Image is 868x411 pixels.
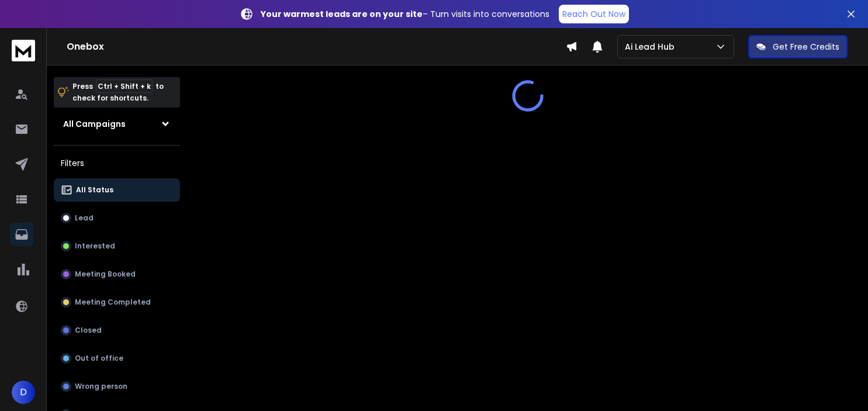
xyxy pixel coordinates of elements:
img: logo [12,40,35,61]
p: Lead [75,213,94,223]
a: Reach Out Now [559,5,629,23]
button: All Status [54,178,180,202]
p: Reach Out Now [562,8,625,20]
button: Meeting Completed [54,291,180,314]
h3: Filters [54,155,180,171]
p: Out of office [75,354,123,363]
button: Lead [54,206,180,230]
button: D [12,381,35,404]
p: Get Free Credits [773,41,839,53]
button: Out of office [54,347,180,370]
p: Interested [75,241,115,251]
span: Ctrl + Shift + k [96,80,153,93]
p: Wrong person [75,382,127,391]
button: Wrong person [54,375,180,398]
button: Interested [54,234,180,258]
p: Ai Lead Hub [625,41,679,53]
h1: All Campaigns [63,118,126,130]
p: – Turn visits into conversations [261,8,549,20]
strong: Your warmest leads are on your site [261,8,423,20]
button: All Campaigns [54,112,180,136]
p: Meeting Booked [75,270,136,279]
p: Press to check for shortcuts. [72,81,164,104]
h1: Onebox [67,40,566,54]
button: Closed [54,319,180,342]
button: Meeting Booked [54,263,180,286]
button: Get Free Credits [748,35,848,58]
p: Closed [75,326,102,335]
p: Meeting Completed [75,298,151,307]
p: All Status [76,185,113,195]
